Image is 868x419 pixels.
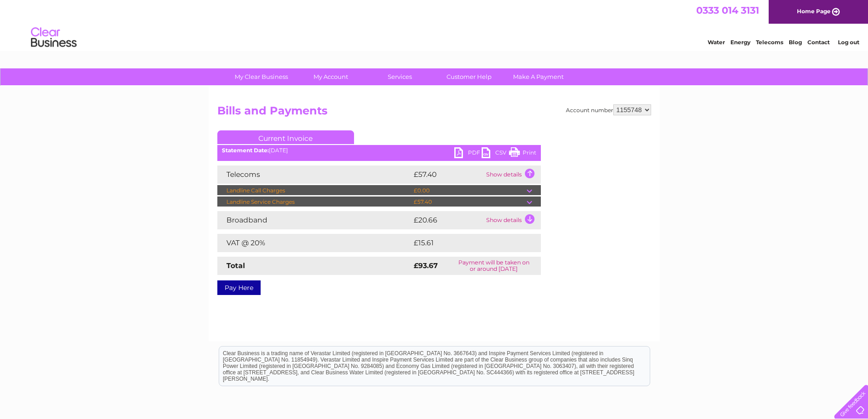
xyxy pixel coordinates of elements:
[411,197,527,207] td: £57.40
[484,211,541,229] td: Show details
[484,166,541,184] td: Show details
[219,5,650,44] div: Clear Business is a trading name of Verastar Limited (registered in [GEOGRAPHIC_DATA] No. 3667643...
[362,68,437,85] a: Services
[222,147,269,154] b: Statement Date:
[447,257,541,275] td: Payment will be taken on or around [DATE]
[807,39,830,46] a: Contact
[756,39,783,46] a: Telecoms
[789,39,802,46] a: Blog
[217,197,411,207] td: Landline Service Charges
[31,24,77,52] img: logo.png
[431,68,507,85] a: Customer Help
[217,234,411,252] td: VAT @ 20%
[217,147,541,154] div: [DATE]
[566,104,651,115] div: Account number
[226,261,245,270] strong: Total
[501,68,576,85] a: Make A Payment
[217,166,411,184] td: Telecoms
[509,147,536,160] a: Print
[411,211,484,229] td: £20.66
[482,147,509,160] a: CSV
[217,280,261,295] a: Pay Here
[411,166,484,184] td: £57.40
[411,185,527,196] td: £0.00
[730,39,750,46] a: Energy
[217,104,651,122] h2: Bills and Payments
[217,130,354,144] a: Current Invoice
[696,5,759,16] a: 0333 014 3131
[217,185,411,196] td: Landline Call Charges
[454,147,482,160] a: PDF
[708,39,725,46] a: Water
[414,261,438,270] strong: £93.67
[838,39,859,46] a: Log out
[217,211,411,229] td: Broadband
[293,68,368,85] a: My Account
[411,234,521,252] td: £15.61
[224,68,299,85] a: My Clear Business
